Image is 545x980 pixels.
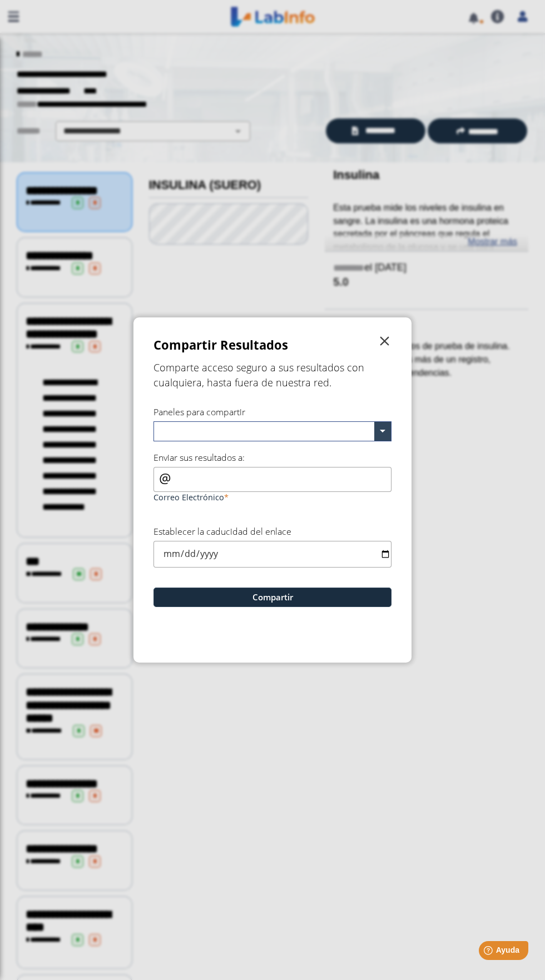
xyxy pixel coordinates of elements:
[252,591,293,603] font: Compartir
[153,525,291,538] font: Establecer la caducidad del enlace
[153,588,392,607] button: Compartir
[446,937,533,968] iframe: Lanzador de widgets de ayuda
[153,492,224,503] font: Correo Electrónico
[153,361,364,389] font: Comparte acceso seguro a sus resultados con cualquiera, hasta fuera de nuestra red.
[153,451,245,464] font: Enviar sus resultados a:
[378,335,392,348] font: 
[153,406,245,418] font: Paneles para compartir
[153,337,288,353] font: Compartir Resultados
